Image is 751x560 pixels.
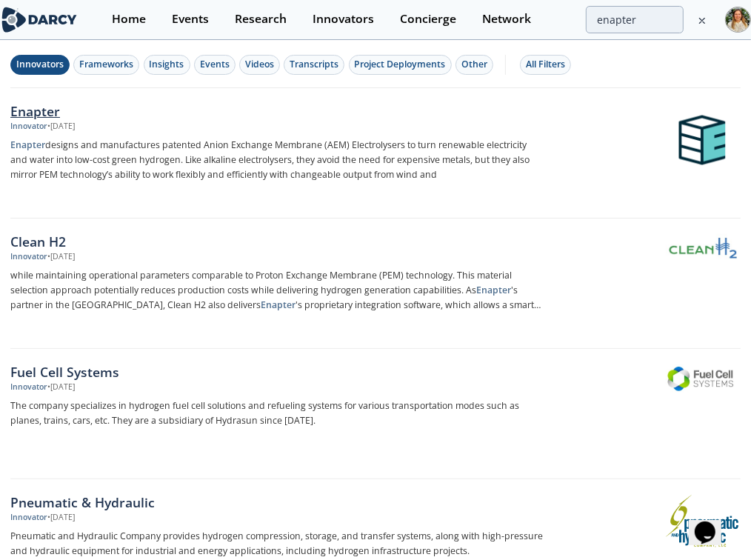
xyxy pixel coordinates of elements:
[144,55,190,75] button: Insights
[666,364,738,392] img: Fuel Cell Systems
[261,299,296,311] strong: Enapter
[10,399,544,428] p: The company specializes in hydrogen fuel cell solutions and refueling systems for various transpo...
[666,234,738,261] img: Clean H2
[461,58,487,71] div: Other
[10,493,544,512] div: Pneumatic & Hydraulic
[10,349,741,479] a: Fuel Cell Systems Innovator •[DATE] The company specializes in hydrogen fuel cell solutions and r...
[10,251,47,263] div: Innovator
[725,7,751,33] img: Profile
[355,58,446,71] div: Project Deployments
[520,55,571,75] button: All Filters
[400,13,456,25] div: Concierge
[10,55,70,75] button: Innovators
[349,55,452,75] button: Project Deployments
[194,55,236,75] button: Events
[455,55,493,75] button: Other
[200,58,230,71] div: Events
[47,381,75,393] div: • [DATE]
[112,13,146,25] div: Home
[172,13,209,25] div: Events
[10,529,544,559] p: Pneumatic and Hydraulic Company provides hydrogen compression, storage, and transfer systems, alo...
[73,55,139,75] button: Frameworks
[10,121,47,133] div: Innovator
[666,495,738,547] img: Pneumatic & Hydraulic
[526,58,565,71] div: All Filters
[10,381,47,393] div: Innovator
[10,268,544,313] p: while maintaining operational parameters comparable to Proton Exchange Membrane (PEM) technology....
[10,139,45,151] strong: Enapter
[10,88,741,219] a: Enapter Innovator •[DATE] Enapterdesigns and manufactures patented Anion Exchange Membrane (AEM) ...
[239,55,280,75] button: Videos
[10,512,47,524] div: Innovator
[235,13,287,25] div: Research
[245,58,274,71] div: Videos
[313,13,374,25] div: Innovators
[10,101,544,121] div: Enapter
[10,219,741,349] a: Clean H2 Innovator •[DATE] while maintaining operational parameters comparable to Proton Exchange...
[586,6,684,33] input: Advanced Search
[476,284,511,296] strong: Enapter
[10,362,544,381] div: Fuel Cell Systems
[689,501,736,545] iframe: chat widget
[16,58,64,71] div: Innovators
[284,55,344,75] button: Transcripts
[10,232,544,251] div: Clean H2
[47,121,75,133] div: • [DATE]
[290,58,338,71] div: Transcripts
[482,13,531,25] div: Network
[47,251,75,263] div: • [DATE]
[47,512,75,524] div: • [DATE]
[150,58,184,71] div: Insights
[79,58,133,71] div: Frameworks
[666,104,738,176] img: Enapter
[10,138,544,182] p: designs and manufactures patented Anion Exchange Membrane (AEM) Electrolysers to turn renewable e...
